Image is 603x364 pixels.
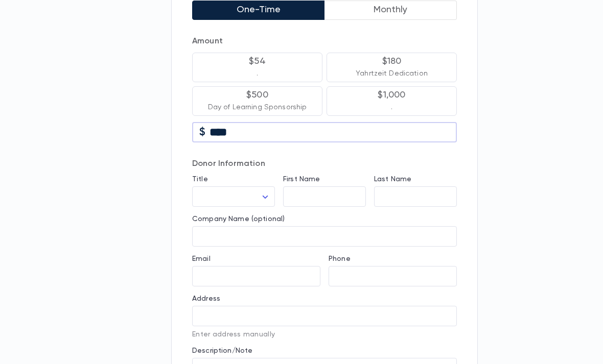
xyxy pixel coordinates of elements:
[327,53,457,82] button: $180Yahrtzeit Dedication
[378,90,405,100] p: $1,000
[192,215,285,223] label: Company Name (optional)
[283,175,320,183] label: First Name
[192,36,457,46] p: Amount
[374,175,411,183] label: Last Name
[249,56,266,66] p: $54
[192,159,457,169] p: Donor Information
[324,1,457,20] button: Monthly
[192,330,457,338] p: Enter address manually
[192,86,322,116] button: $500Day of Learning Sponsorship
[391,102,392,112] p: .
[192,53,322,82] button: $54.
[329,255,351,263] label: Phone
[208,102,307,112] p: Day of Learning Sponsorship
[199,127,205,137] p: $
[192,295,220,303] label: Address
[257,68,258,79] p: .
[356,68,428,79] p: Yahrtzeit Dedication
[382,56,402,66] p: $180
[192,1,325,20] button: One-Time
[192,187,275,207] div: ​
[192,175,208,183] label: Title
[246,90,268,100] p: $500
[192,347,252,355] label: Description/Note
[327,86,457,116] button: $1,000.
[192,255,211,263] label: Email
